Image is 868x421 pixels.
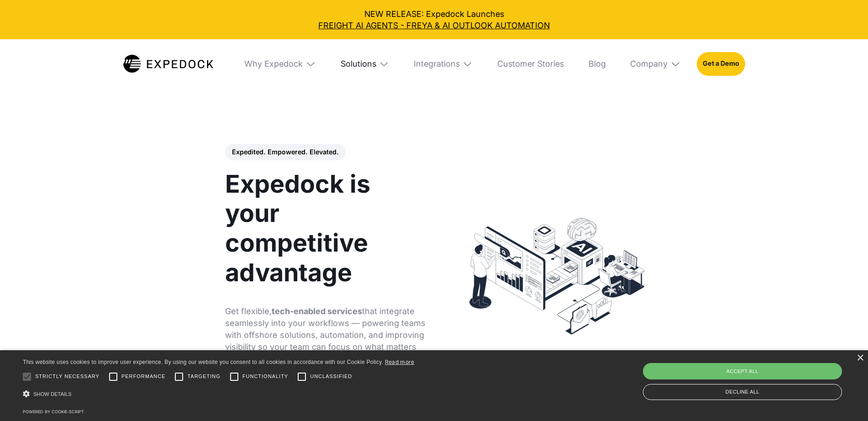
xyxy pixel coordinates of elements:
span: Unclassified [310,373,352,380]
div: Decline all [643,384,842,400]
span: Strictly necessary [35,373,100,380]
div: Close [857,355,863,362]
a: Powered by cookie-script [23,409,84,414]
div: NEW RELEASE: Expedock Launches [8,8,860,31]
div: Company [630,59,668,69]
p: Get flexible, that integrate seamlessly into your workflows — powering teams with offshore soluti... [225,305,427,365]
div: Accept all [643,363,842,379]
div: Show details [23,387,415,401]
strong: tech-enabled services [272,306,362,316]
div: Company [622,39,689,89]
a: Blog [580,39,614,89]
a: Customer Stories [489,39,572,89]
span: Performance [121,373,166,380]
div: Integrations [414,59,460,69]
a: Read more [385,358,415,365]
div: Solutions [341,59,376,69]
div: Why Expedock [237,39,324,89]
a: Get a Demo [697,52,745,76]
span: Show details [33,391,72,397]
div: Why Expedock [244,59,303,69]
a: FREIGHT AI AGENTS - FREYA & AI OUTLOOK AUTOMATION [8,20,860,31]
div: Integrations [405,39,481,89]
div: Solutions [332,39,397,89]
iframe: Chat Widget [822,377,868,421]
span: Functionality [242,373,288,380]
span: Targeting [187,373,220,380]
h1: Expedock is your competitive advantage [225,169,427,287]
span: This website uses cookies to improve user experience. By using our website you consent to all coo... [23,359,383,365]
